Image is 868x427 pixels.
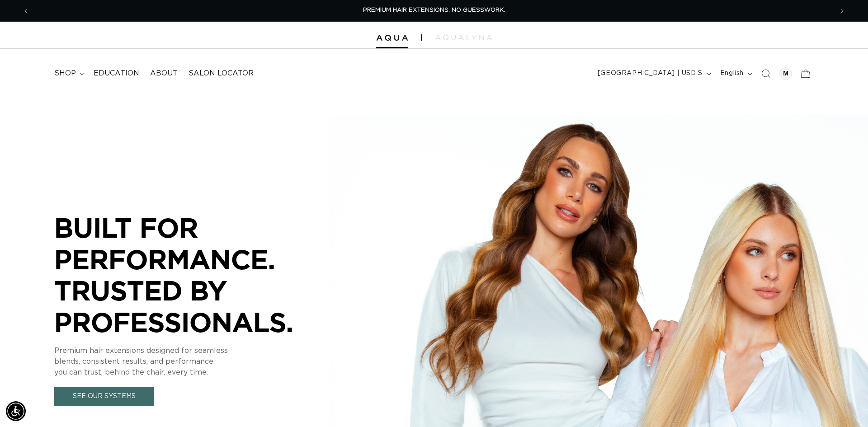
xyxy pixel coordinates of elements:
a: About [145,63,183,84]
button: [GEOGRAPHIC_DATA] | USD $ [592,65,715,82]
summary: Search [756,64,776,84]
span: shop [54,69,76,78]
button: Previous announcement [16,2,36,19]
a: Education [88,63,145,84]
img: Aqua Hair Extensions [376,35,408,41]
button: English [715,65,756,82]
span: Salon Locator [189,69,254,78]
p: BUILT FOR PERFORMANCE. TRUSTED BY PROFESSIONALS. [54,212,325,338]
span: [GEOGRAPHIC_DATA] | USD $ [598,69,703,78]
a: Salon Locator [183,63,259,84]
span: English [720,69,744,78]
p: Premium hair extensions designed for seamless blends, consistent results, and performance you can... [54,345,325,378]
button: Next announcement [832,2,852,19]
span: PREMIUM HAIR EXTENSIONS. NO GUESSWORK. [363,7,505,13]
summary: shop [49,63,88,84]
div: Accessibility Menu [6,401,26,421]
img: aqualyna.com [435,35,492,40]
span: Education [94,69,139,78]
span: About [150,69,178,78]
a: See Our Systems [54,387,154,406]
